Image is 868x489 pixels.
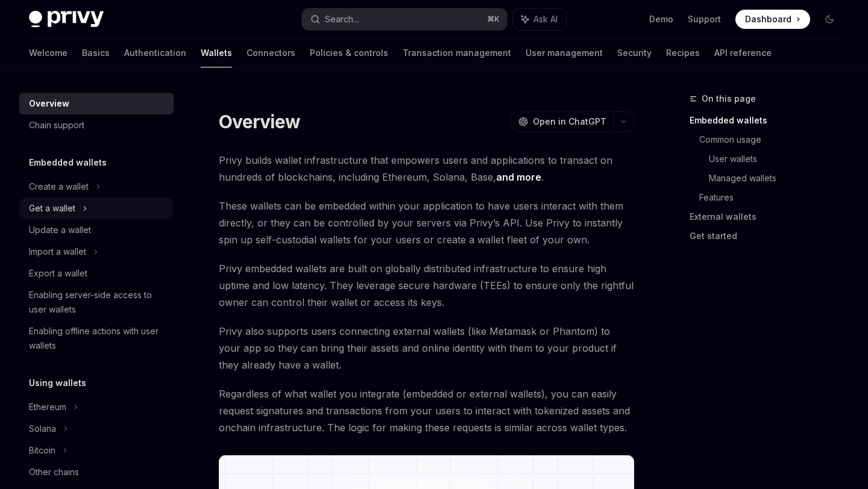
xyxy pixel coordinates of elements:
a: Export a wallet [19,263,174,284]
div: Bitcoin [29,443,55,458]
a: Wallets [201,39,232,67]
div: Search... [325,12,359,26]
span: Open in ChatGPT [533,116,606,128]
a: Basics [82,39,110,67]
span: Privy builds wallet infrastructure that empowers users and applications to transact on hundreds o... [219,152,634,185]
span: These wallets can be embedded within your application to have users interact with them directly, ... [219,198,634,248]
a: Other chains [19,461,174,483]
button: Toggle dark mode [820,10,839,29]
div: Update a wallet [29,223,91,237]
span: Dashboard [745,13,791,25]
div: Chain support [29,118,84,132]
a: Chain support [19,114,174,136]
a: API reference [714,39,772,67]
button: Ask AI [513,8,566,30]
a: Enabling server-side access to user wallets [19,284,174,320]
div: Ethereum [29,400,66,414]
a: Authentication [124,39,186,67]
div: Other chains [29,465,79,479]
a: Security [617,39,652,67]
div: Enabling offline actions with user wallets [29,324,166,353]
a: User wallets [709,149,849,169]
h1: Overview [219,111,300,132]
a: Update a wallet [19,219,174,241]
a: Demo [649,13,673,25]
a: Overview [19,93,174,114]
a: User management [526,39,603,67]
a: and more [496,171,541,184]
a: Common usage [699,130,849,149]
a: Managed wallets [709,169,849,188]
a: Recipes [666,39,700,67]
a: Transaction management [403,39,511,67]
span: On this page [702,92,756,106]
a: Welcome [29,39,68,67]
div: Import a wallet [29,244,86,259]
img: dark logo [29,11,104,28]
span: Ask AI [533,13,558,25]
span: Privy embedded wallets are built on globally distributed infrastructure to ensure high uptime and... [219,260,634,311]
a: Get started [690,226,849,246]
div: Create a wallet [29,179,89,194]
a: Features [699,188,849,207]
div: Get a wallet [29,201,75,216]
div: Enabling server-side access to user wallets [29,288,166,317]
a: Dashboard [735,10,810,29]
h5: Embedded wallets [29,155,107,170]
h5: Using wallets [29,376,86,390]
span: Privy also supports users connecting external wallets (like Metamask or Phantom) to your app so t... [219,323,634,373]
div: Solana [29,422,56,436]
div: Export a wallet [29,266,87,281]
a: Embedded wallets [690,111,849,130]
button: Search...⌘K [302,8,506,30]
a: Support [688,13,721,25]
span: ⌘ K [487,14,500,24]
button: Open in ChatGPT [511,111,614,132]
a: Enabling offline actions with user wallets [19,320,174,357]
div: Overview [29,96,69,111]
a: Connectors [247,39,295,67]
a: Policies & controls [310,39,388,67]
span: Regardless of what wallet you integrate (embedded or external wallets), you can easily request si... [219,385,634,436]
a: External wallets [690,207,849,226]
